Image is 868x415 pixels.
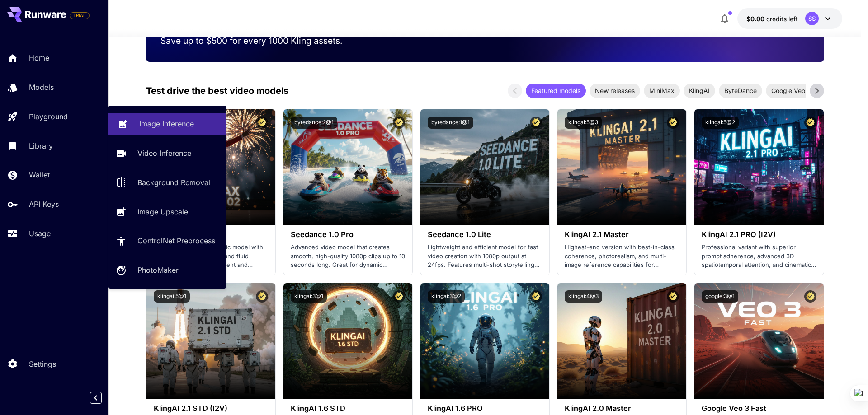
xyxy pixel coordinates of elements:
[766,15,798,23] span: credits left
[805,12,819,25] div: SS
[291,404,405,413] h3: KlingAI 1.6 STD
[667,117,679,129] button: Certified Model – Vetted for best performance and includes a commercial license.
[684,86,715,95] span: KlingAI
[667,290,679,303] button: Certified Model – Vetted for best performance and includes a commercial license.
[746,14,798,23] div: $0.00
[393,290,405,303] button: Certified Model – Vetted for best performance and includes a commercial license.
[139,118,194,129] p: Image Inference
[702,243,816,270] p: Professional variant with superior prompt adherence, advanced 3D spatiotemporal attention, and ci...
[137,148,191,159] p: Video Inference
[565,117,602,129] button: klingai:5@3
[283,109,412,225] img: alt
[256,290,268,303] button: Certified Model – Vetted for best performance and includes a commercial license.
[291,290,327,303] button: klingai:3@1
[108,172,226,194] a: Background Removal
[108,259,226,281] a: PhotoMaker
[644,86,680,95] span: MiniMax
[146,283,275,399] img: alt
[137,177,210,188] p: Background Removal
[97,390,108,406] div: Collapse sidebar
[29,140,53,151] p: Library
[420,109,549,225] img: alt
[29,111,68,122] p: Playground
[557,283,686,399] img: alt
[694,283,823,399] img: alt
[804,290,816,303] button: Certified Model – Vetted for best performance and includes a commercial license.
[530,117,542,129] button: Certified Model – Vetted for best performance and includes a commercial license.
[557,109,686,225] img: alt
[29,52,49,63] p: Home
[146,84,288,98] p: Test drive the best video models
[428,243,542,270] p: Lightweight and efficient model for fast video creation with 1080p output at 24fps. Features mult...
[428,404,542,413] h3: KlingAI 1.6 PRO
[565,243,679,270] p: Highest-end version with best-in-class coherence, photorealism, and multi-image reference capabil...
[565,230,679,239] h3: KlingAI 2.1 Master
[719,86,762,95] span: ByteDance
[160,34,371,47] p: Save up to $500 for every 1000 Kling assets.
[702,230,816,239] h3: KlingAI 2.1 PRO (I2V)
[746,15,766,23] span: $0.00
[393,117,405,129] button: Certified Model – Vetted for best performance and includes a commercial license.
[29,359,56,369] p: Settings
[291,117,337,129] button: bytedance:2@1
[70,12,89,19] span: TRIAL
[256,117,268,129] button: Certified Model – Vetted for best performance and includes a commercial license.
[90,392,102,404] button: Collapse sidebar
[702,290,738,303] button: google:3@1
[70,10,90,21] span: Add your payment card to enable full platform functionality.
[702,404,816,413] h3: Google Veo 3 Fast
[526,86,586,95] span: Featured models
[108,230,226,252] a: ControlNet Preprocess
[428,230,542,239] h3: Seedance 1.0 Lite
[108,113,226,135] a: Image Inference
[108,201,226,223] a: Image Upscale
[154,290,190,303] button: klingai:5@1
[737,8,842,29] button: $0.00
[154,404,268,413] h3: KlingAI 2.1 STD (I2V)
[29,169,50,180] p: Wallet
[702,117,739,129] button: klingai:5@2
[428,290,465,303] button: klingai:3@2
[428,117,473,129] button: bytedance:1@1
[108,142,226,164] a: Video Inference
[137,235,215,246] p: ControlNet Preprocess
[420,283,549,399] img: alt
[137,206,188,217] p: Image Upscale
[291,243,405,270] p: Advanced video model that creates smooth, high-quality 1080p clips up to 10 seconds long. Great f...
[291,230,405,239] h3: Seedance 1.0 Pro
[29,82,54,93] p: Models
[565,404,679,413] h3: KlingAI 2.0 Master
[137,265,179,275] p: PhotoMaker
[590,86,640,95] span: New releases
[766,86,811,95] span: Google Veo
[29,199,59,210] p: API Keys
[29,228,51,239] p: Usage
[694,109,823,225] img: alt
[565,290,602,303] button: klingai:4@3
[530,290,542,303] button: Certified Model – Vetted for best performance and includes a commercial license.
[283,283,412,399] img: alt
[804,117,816,129] button: Certified Model – Vetted for best performance and includes a commercial license.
